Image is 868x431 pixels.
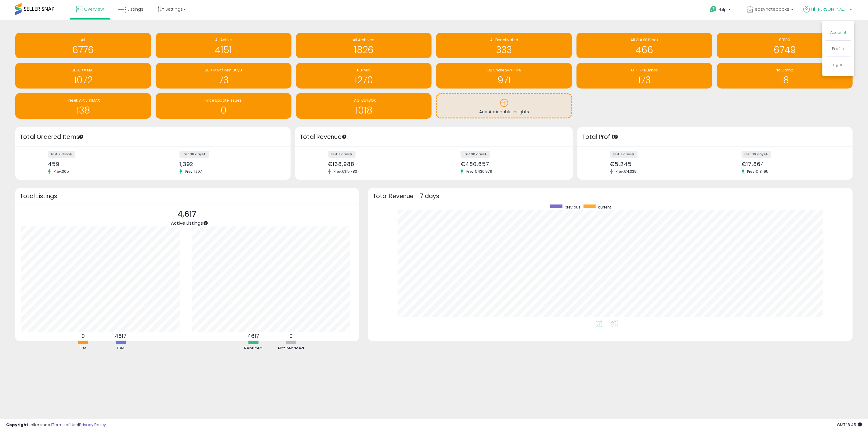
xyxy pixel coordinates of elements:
span: Listings [128,6,143,12]
a: Preset: Aktiv @MAX 138 [15,93,151,119]
span: All Archived [353,37,375,42]
span: Prev: €115,783 [331,169,360,174]
h1: 0 [159,105,288,115]
span: All Deactivated [490,37,518,42]
div: €138,988 [328,161,429,167]
h1: 971 [439,75,569,85]
span: BB>MIN [357,67,371,73]
a: All Out Of Stock 466 [577,33,712,58]
a: Price Update Issues 0 [156,93,291,119]
a: All Archived 1826 [296,33,432,58]
a: All Active 4151 [156,33,291,58]
div: Tooltip anchor [613,134,619,139]
a: Profile [832,46,844,52]
span: BB € >= MAP [72,67,94,73]
a: BB100 6749 [717,33,853,58]
h1: 73 [159,75,288,85]
label: last 30 days [742,151,771,158]
h3: Total Revenue - 7 days [373,194,848,198]
div: 459 [48,161,148,167]
a: Add Actionable Insights [437,94,571,118]
a: DIFF <> Buybox 173 [577,63,712,89]
h3: Total Ordered Items [20,133,286,141]
h1: 1270 [299,75,429,85]
span: Preset: Aktiv @MAX [67,98,100,103]
div: 1,392 [179,161,280,167]
a: All 6776 [15,33,151,58]
a: All Deactivated 333 [436,33,572,58]
span: Add Actionable Insights [479,109,529,115]
h3: Total Listings [20,194,354,198]
h1: 6749 [720,45,850,55]
a: Hi [PERSON_NAME] [803,6,852,20]
div: Tooltip anchor [342,134,347,139]
span: BB > MAP / kein BuyB [205,67,242,73]
span: Price Update Issues [205,98,241,103]
h3: Total Profit [582,133,848,141]
span: easynotebooks [755,6,789,12]
a: BB>MIN 1270 [296,63,432,89]
div: €17,864 [742,161,842,167]
b: 0 [81,332,85,340]
span: Prev: €4,339 [613,169,640,174]
span: current [598,205,611,210]
span: Prev: €13,195 [744,169,772,174]
span: TAG: BUYBOX [352,98,376,103]
a: BB Share 24h > 0% 971 [436,63,572,89]
div: €480,657 [461,161,562,167]
h1: 466 [580,45,709,55]
label: last 30 days [179,151,209,158]
span: Hi [PERSON_NAME] [811,6,848,12]
a: Logout [832,62,845,67]
h1: 1072 [18,75,148,85]
h1: 138 [18,105,148,115]
a: Help [705,1,737,20]
span: All Out Of Stock [631,37,658,42]
h3: Total Revenue [300,133,568,141]
span: Overview [84,6,104,12]
h1: 1018 [299,105,429,115]
span: Help [718,7,727,12]
span: Active Listings [171,220,203,226]
b: 0 [289,332,293,340]
label: last 7 days [48,151,75,158]
span: previous [565,205,580,210]
div: Tooltip anchor [203,220,208,226]
span: All Active [215,37,232,42]
span: No Comp. [776,67,794,73]
h1: 18 [720,75,850,85]
b: 4617 [248,332,259,340]
div: Not Repriced [273,346,309,351]
label: last 7 days [610,151,638,158]
h1: 333 [439,45,569,55]
b: 4617 [115,332,126,340]
span: Prev: €430,976 [463,169,495,174]
p: 4,617 [171,208,203,220]
div: €5,245 [610,161,711,167]
h1: 4151 [159,45,288,55]
a: BB € >= MAP 1072 [15,63,151,89]
div: Tooltip anchor [78,134,84,139]
div: FBA [65,346,101,351]
span: BB Share 24h > 0% [487,67,521,73]
label: last 30 days [461,151,490,158]
a: Account [830,30,846,35]
div: Repriced [235,346,272,351]
span: DIFF <> Buybox [631,67,658,73]
h1: 6776 [18,45,148,55]
a: No Comp. 18 [717,63,853,89]
a: BB > MAP / kein BuyB 73 [156,63,291,89]
span: Prev: 1,207 [182,169,205,174]
h1: 173 [580,75,709,85]
span: BB100 [779,37,790,42]
label: last 7 days [328,151,356,158]
span: Prev: 305 [51,169,72,174]
div: FBM [102,346,139,351]
a: TAG: BUYBOX 1018 [296,93,432,119]
h1: 1826 [299,45,429,55]
span: All [81,37,85,42]
i: Get Help [709,5,717,13]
